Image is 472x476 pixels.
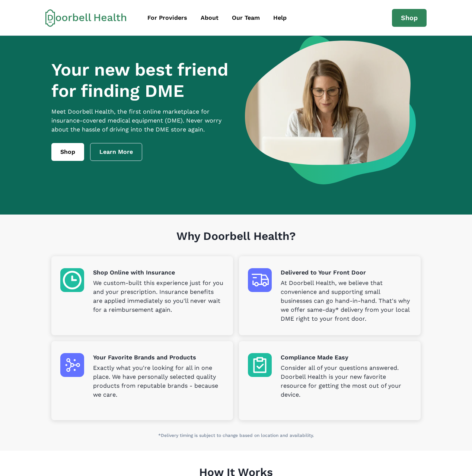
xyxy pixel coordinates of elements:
p: We custom-built this experience just for you and your prescription. Insurance benefits are applie... [93,279,224,314]
p: Meet Doorbell Health, the first online marketplace for insurance-covered medical equipment (DME).... [51,107,232,134]
a: Shop [392,9,427,27]
a: Our Team [226,10,266,25]
p: Your Favorite Brands and Products [93,353,224,362]
p: Delivered to Your Front Door [281,268,412,277]
a: About [195,10,224,25]
img: a woman looking at a computer [245,36,416,184]
img: Your Favorite Brands and Products icon [60,353,84,377]
p: Consider all of your questions answered. Doorbell Health is your new favorite resource for gettin... [281,364,412,399]
p: Shop Online with Insurance [93,268,224,277]
a: Shop [51,143,84,161]
a: Help [267,10,293,25]
div: About [201,13,219,22]
h1: Your new best friend for finding DME [51,59,232,101]
a: Learn More [90,143,142,161]
h1: Why Doorbell Health? [51,229,421,256]
img: Shop Online with Insurance icon [60,268,84,292]
a: For Providers [141,10,193,25]
div: Help [273,13,287,22]
img: Compliance Made Easy icon [248,353,272,377]
div: For Providers [147,13,187,22]
p: Exactly what you're looking for all in one place. We have personally selected quality products fr... [93,364,224,399]
p: Compliance Made Easy [281,353,412,362]
p: At Doorbell Health, we believe that convenience and supporting small businesses can go hand-in-ha... [281,279,412,323]
p: *Delivery timing is subject to change based on location and availability. [51,432,421,439]
div: Our Team [232,13,260,22]
img: Delivered to Your Front Door icon [248,268,272,292]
